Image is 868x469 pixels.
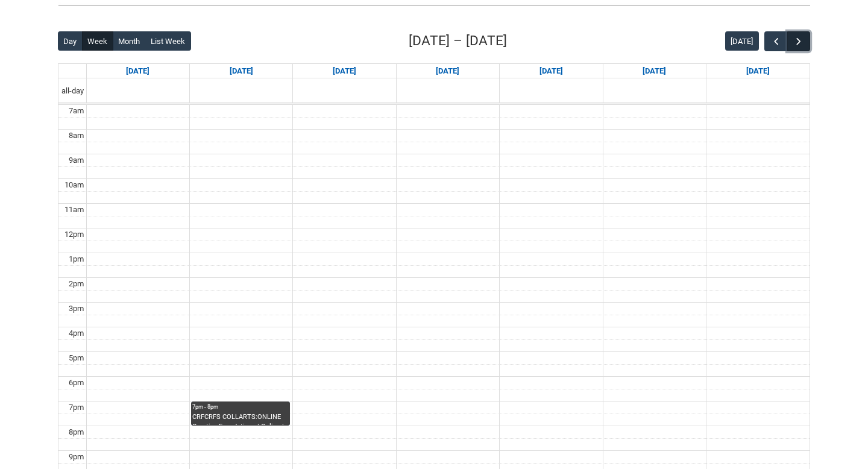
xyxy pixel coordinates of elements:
div: 6pm [66,377,86,389]
div: 11am [62,204,86,216]
span: all-day [59,85,86,97]
a: Go to September 22, 2025 [227,64,256,78]
button: Previous Week [764,31,787,51]
a: Go to September 23, 2025 [330,64,359,78]
a: Go to September 26, 2025 [640,64,668,78]
div: CRFCRFS COLLARTS:ONLINE Creative Foundations | Online | [PERSON_NAME] [192,412,289,426]
button: Month [113,31,146,51]
div: 5pm [66,352,86,364]
div: 1pm [66,253,86,265]
div: 9am [66,154,86,166]
div: 12pm [62,228,86,241]
div: 9pm [66,451,86,463]
button: Next Week [787,31,810,51]
div: 8am [66,130,86,142]
button: List Week [145,31,191,51]
button: Day [58,31,83,51]
div: 4pm [66,327,86,339]
button: [DATE] [725,31,759,51]
div: 7pm - 8pm [192,403,289,411]
div: 7pm [66,401,86,414]
h2: [DATE] – [DATE] [409,31,507,51]
button: Week [82,31,113,51]
div: 2pm [66,278,86,290]
div: 10am [62,179,86,191]
a: Go to September 27, 2025 [744,64,772,78]
div: 3pm [66,303,86,315]
a: Go to September 24, 2025 [433,64,462,78]
a: Go to September 25, 2025 [537,64,565,78]
div: 8pm [66,426,86,438]
a: Go to September 21, 2025 [124,64,152,78]
div: 7am [66,105,86,117]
